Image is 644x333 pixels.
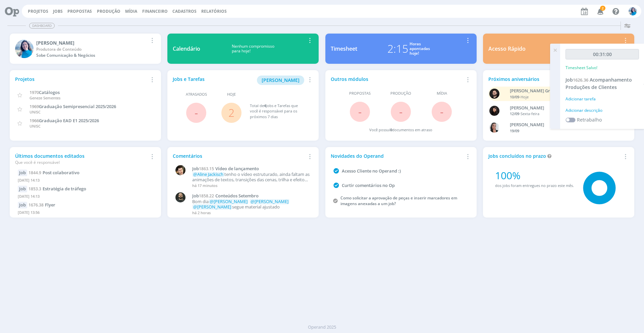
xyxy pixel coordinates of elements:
[488,45,526,53] div: Acesso Rápido
[510,128,519,133] span: 19/09
[142,8,168,14] a: Financeiro
[18,186,27,192] div: Job
[489,89,499,99] img: B
[29,202,55,208] a: 1676.38Flyer
[125,8,137,14] a: Mídia
[495,183,574,189] div: dos jobs foram entregues no prazo este mês.
[140,9,170,14] button: Financeiro
[30,103,39,109] span: 1969
[10,34,161,64] a: E[PERSON_NAME]Produtora de ConteúdoSobe Comunicação & Negócios
[228,105,234,120] a: 2
[30,95,60,100] span: Geneze Sementes
[489,106,499,116] img: L
[488,152,621,159] div: Jobs concluídos no prazo
[65,9,94,14] button: Propostas
[489,123,499,133] img: C
[192,193,310,199] a: Job1858.22Conteúdos Setembro
[257,76,304,85] button: [PERSON_NAME]
[399,104,402,119] span: -
[566,96,639,102] div: Adicionar tarefa
[15,40,34,58] img: E
[36,52,148,58] div: Sobe Comunicação & Negócios
[390,91,411,96] span: Produção
[264,103,266,108] span: 4
[390,127,392,132] span: 0
[95,9,122,14] button: Produção
[30,117,99,124] a: 1966Graduação EAD E1 2025/2026
[331,45,357,53] div: Timesheet
[186,92,207,97] span: Atrasados
[123,9,139,14] button: Mídia
[53,8,63,14] a: Jobs
[593,5,607,17] button: 2
[251,198,288,204] span: @[PERSON_NAME]
[488,76,621,83] div: Próximos aniversários
[215,165,259,172] span: Vídeo de lançamento
[29,170,79,176] a: 1844.9Post colaborativo
[30,103,116,109] a: 1969Graduação Semipresencial 2025/2026
[210,198,248,204] span: @[PERSON_NAME]
[440,104,443,119] span: -
[51,9,65,14] button: Jobs
[30,89,39,95] span: 1970
[192,172,310,182] p: tenho o vídeo estruturado, ainda faltam as animações de textos, transições das cenas, trilha e ef...
[39,117,99,124] span: Graduação EAD E1 2025/2026
[331,76,464,83] div: Outros módulos
[199,166,214,172] span: 1863.15
[600,6,605,11] span: 2
[369,127,432,133] div: Você possui documentos em atraso
[521,111,539,116] span: Sexta-feira
[199,193,214,199] span: 1858.22
[67,8,92,14] span: Propostas
[566,77,632,90] span: Acompanhamento Produções de Clientes
[566,65,597,71] p: Timesheet Salvo!
[195,105,198,120] span: -
[495,168,574,183] div: 100%
[175,165,185,175] img: V
[36,39,148,46] div: Elisa Simon
[43,170,79,176] span: Post colaborativo
[192,199,310,209] p: Bom dia segue material ajustado
[331,152,464,159] div: Novidades do Operand
[387,41,408,57] div: 2:15
[215,193,259,199] span: Conteúdos Setembro
[573,77,588,83] span: 1626.36
[510,94,519,99] span: 10/09
[192,166,310,172] a: Job1863.15Vídeo de lançamento
[170,9,199,14] button: Cadastros
[30,89,60,95] a: 1970Catálogos
[29,23,55,29] span: Dashboard
[325,34,477,64] a: Timesheet2:15Horasapontadashoje!
[193,171,223,177] span: @Aline Jackisch
[201,8,227,14] a: Relatórios
[29,186,41,192] span: 1853.3
[30,117,39,124] span: 1966
[199,9,229,14] button: Relatórios
[227,92,236,97] span: Hoje
[29,186,86,192] a: 1853.3Estratégia de tráfego
[29,170,41,176] span: 1844.9
[18,176,153,186] div: [DATE] 14:13
[257,77,304,83] a: [PERSON_NAME]
[510,111,619,117] div: -
[15,152,148,165] div: Últimos documentos editados
[510,94,595,100] div: -
[175,192,185,202] img: P
[521,94,529,99] span: Hoje
[192,210,211,215] span: há 2 horas
[39,89,60,95] span: Catálogos
[629,7,637,15] img: E
[173,152,306,159] div: Comentários
[18,192,153,202] div: [DATE] 14:13
[577,116,602,123] label: Retrabalho
[192,183,217,188] span: há 17 minutos
[29,202,44,208] span: 1676.38
[18,208,153,218] div: [DATE] 13:56
[15,159,148,165] div: Que você é responsável
[531,44,621,54] div: Jobs > [PERSON_NAME]
[97,8,120,14] a: Produção
[510,105,619,111] div: Luana da Silva de Andrade
[45,202,55,208] span: Flyer
[262,77,300,83] span: [PERSON_NAME]
[26,9,50,14] button: Projetos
